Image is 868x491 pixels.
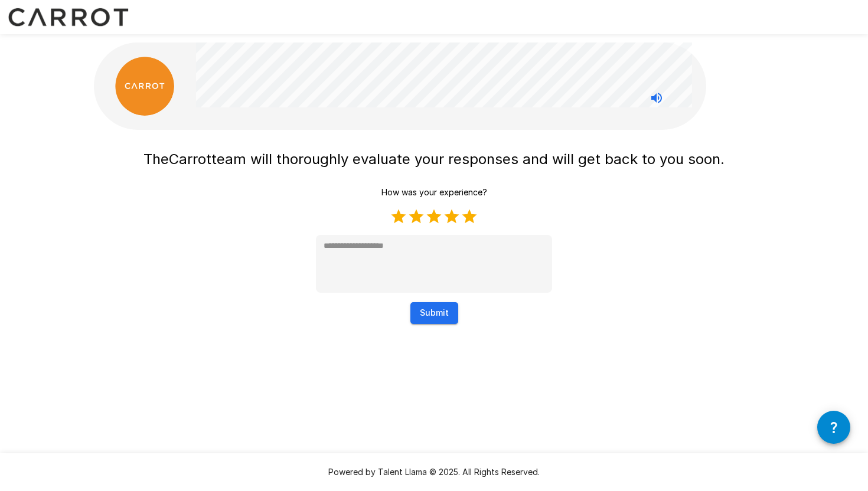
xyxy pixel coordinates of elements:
[169,150,211,168] span: Carrot
[115,57,174,116] img: carrot_logo.png
[211,150,725,168] span: team will thoroughly evaluate your responses and will get back to you soon.
[14,466,854,478] p: Powered by Talent Llama © 2025. All Rights Reserved.
[645,86,668,110] button: Stop reading questions aloud
[381,186,487,198] p: How was your experience?
[410,302,458,324] button: Submit
[143,150,169,168] span: The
